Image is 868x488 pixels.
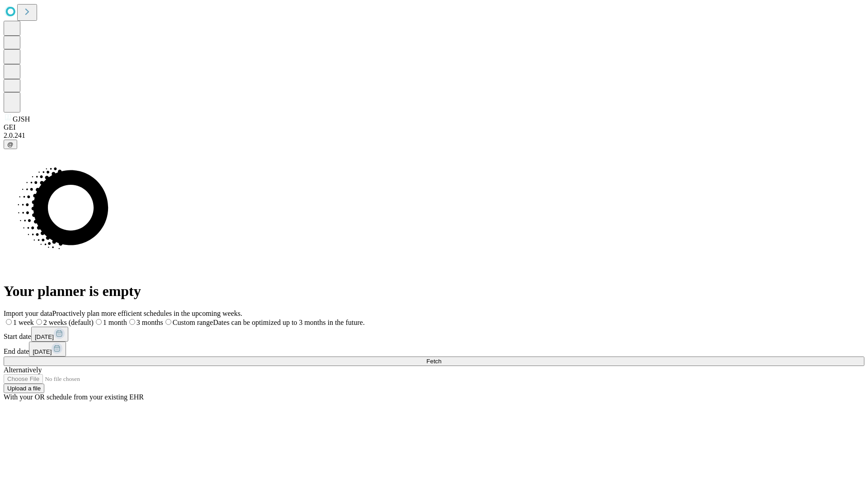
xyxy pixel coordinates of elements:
input: 1 week [6,319,12,325]
button: Upload a file [4,384,44,393]
div: 2.0.241 [4,131,864,140]
span: [DATE] [35,333,54,340]
button: Fetch [4,357,864,366]
div: End date [4,342,864,357]
span: Fetch [426,358,441,365]
span: Dates can be optimized up to 3 months in the future. [213,319,364,326]
span: Import your data [4,310,52,317]
div: Start date [4,327,864,342]
h1: Your planner is empty [4,283,864,300]
input: 2 weeks (default) [36,319,42,325]
span: 1 month [103,319,127,326]
input: 3 months [129,319,135,325]
span: Custom range [173,319,213,326]
input: 1 month [96,319,102,325]
span: 3 months [137,319,163,326]
span: With your OR schedule from your existing EHR [4,393,144,401]
div: GEI [4,123,864,131]
button: [DATE] [31,327,68,342]
span: 2 weeks (default) [43,319,94,326]
span: Proactively plan more efficient schedules in the upcoming weeks. [52,310,242,317]
span: @ [7,141,14,148]
button: @ [4,140,17,149]
input: Custom rangeDates can be optimized up to 3 months in the future. [165,319,171,325]
button: [DATE] [29,342,66,357]
span: Alternatively [4,366,42,374]
span: [DATE] [33,348,52,355]
span: 1 week [13,319,34,326]
span: GJSH [13,115,30,123]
